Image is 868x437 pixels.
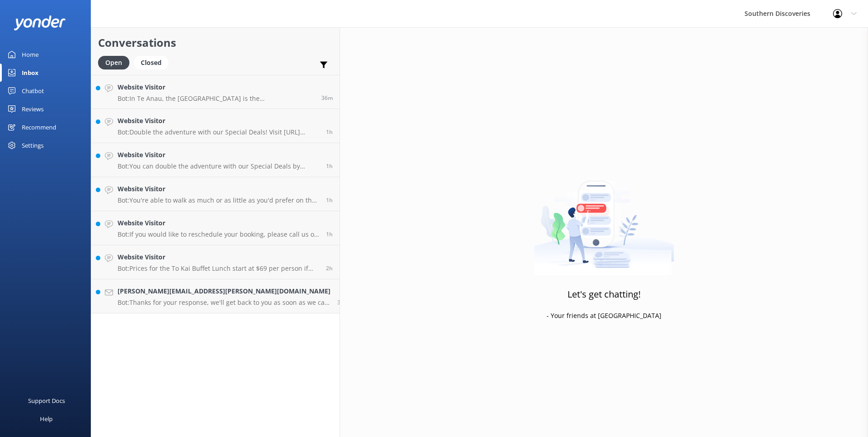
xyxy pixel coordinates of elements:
div: Support Docs [28,392,65,410]
div: Settings [22,136,44,154]
p: Bot: Double the adventure with our Special Deals! Visit [URL][DOMAIN_NAME]. [118,128,319,136]
div: Chatbot [22,82,44,100]
div: Closed [134,56,168,70]
h2: Conversations [98,34,333,51]
h4: Website Visitor [118,218,319,228]
p: Bot: Prices for the To Kai Buffet Lunch start at $69 per person if you drive yourself to [GEOGRAP... [118,264,319,273]
h4: Website Visitor [118,82,315,92]
img: artwork of a man stealing a conversation from at giant smartphone [534,162,674,275]
div: Inbox [22,64,39,82]
a: Website VisitorBot:If you would like to reschedule your booking, please call us on [PHONE_NUMBER]... [91,211,340,245]
h4: Website Visitor [118,150,319,160]
a: Website VisitorBot:In Te Anau, the [GEOGRAPHIC_DATA] is the [GEOGRAPHIC_DATA] i-SITE at [STREET_A... [91,75,340,109]
h4: Website Visitor [118,116,319,126]
p: Bot: You can double the adventure with our Special Deals by visiting [URL][DOMAIN_NAME]. [118,162,319,170]
div: Recommend [22,118,56,136]
h4: Website Visitor [118,252,319,262]
a: Open [98,57,134,67]
span: Sep 04 2025 04:34pm (UTC +12:00) Pacific/Auckland [326,230,333,238]
div: Help [40,410,53,428]
h3: Let's get chatting! [567,287,641,302]
p: Bot: Thanks for your response, we'll get back to you as soon as we can during opening hours. [118,298,330,307]
span: Sep 04 2025 05:22pm (UTC +12:00) Pacific/Auckland [321,94,333,102]
div: Reviews [22,100,44,118]
span: Sep 04 2025 04:43pm (UTC +12:00) Pacific/Auckland [326,128,333,136]
h4: [PERSON_NAME][EMAIL_ADDRESS][PERSON_NAME][DOMAIN_NAME] [118,286,330,296]
div: Open [98,56,129,70]
h4: Website Visitor [118,184,319,194]
p: Bot: In Te Anau, the [GEOGRAPHIC_DATA] is the [GEOGRAPHIC_DATA] i-SITE at [STREET_ADDRESS]. [118,94,315,103]
span: Sep 04 2025 04:41pm (UTC +12:00) Pacific/Auckland [326,162,333,170]
a: Website VisitorBot:Double the adventure with our Special Deals! Visit [URL][DOMAIN_NAME].1h [91,109,340,143]
img: yonder-white-logo.png [14,15,66,30]
div: Home [22,45,39,64]
span: Sep 04 2025 04:38pm (UTC +12:00) Pacific/Auckland [326,196,333,204]
a: Website VisitorBot:You're able to walk as much or as little as you'd prefer on the track and crui... [91,177,340,211]
span: Sep 04 2025 03:11pm (UTC +12:00) Pacific/Auckland [326,264,333,272]
a: Website VisitorBot:You can double the adventure with our Special Deals by visiting [URL][DOMAIN_N... [91,143,340,177]
p: - Your friends at [GEOGRAPHIC_DATA] [547,311,661,321]
a: Closed [134,57,173,67]
span: Sep 04 2025 02:27pm (UTC +12:00) Pacific/Auckland [337,298,344,306]
p: Bot: You're able to walk as much or as little as you'd prefer on the track and cruise combo, as i... [118,196,319,204]
a: Website VisitorBot:Prices for the To Kai Buffet Lunch start at $69 per person if you drive yourse... [91,245,340,279]
a: [PERSON_NAME][EMAIL_ADDRESS][PERSON_NAME][DOMAIN_NAME]Bot:Thanks for your response, we'll get bac... [91,279,340,313]
p: Bot: If you would like to reschedule your booking, please call us on [PHONE_NUMBER] or email [EMA... [118,230,319,238]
